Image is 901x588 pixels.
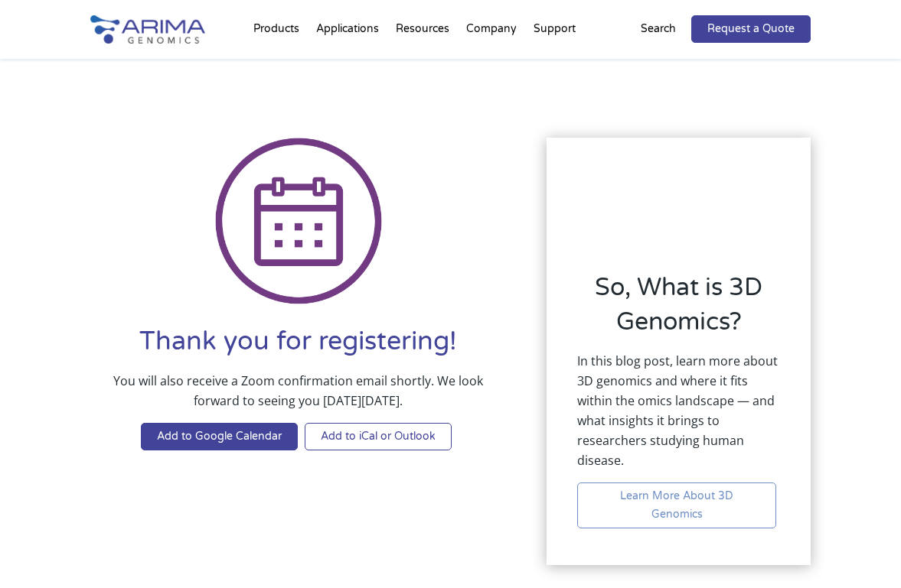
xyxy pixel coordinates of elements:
h1: Thank you for registering! [90,324,507,371]
h2: So, What is 3D Genomics? [577,271,781,351]
a: Request a Quote [691,15,811,43]
img: Arima-Genomics-logo [90,15,205,44]
a: Add to Google Calendar [141,423,298,450]
p: Search [641,19,676,39]
a: Add to iCal or Outlook [305,423,452,450]
p: In this blog post, learn more about 3D genomics and where it fits within the omics landscape — an... [577,351,781,482]
p: You will also receive a Zoom confirmation email shortly. We look forward to seeing you [DATE][DATE]. [90,371,507,423]
a: Learn More About 3D Genomics [577,482,777,528]
img: Icon Calendar [215,138,382,304]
